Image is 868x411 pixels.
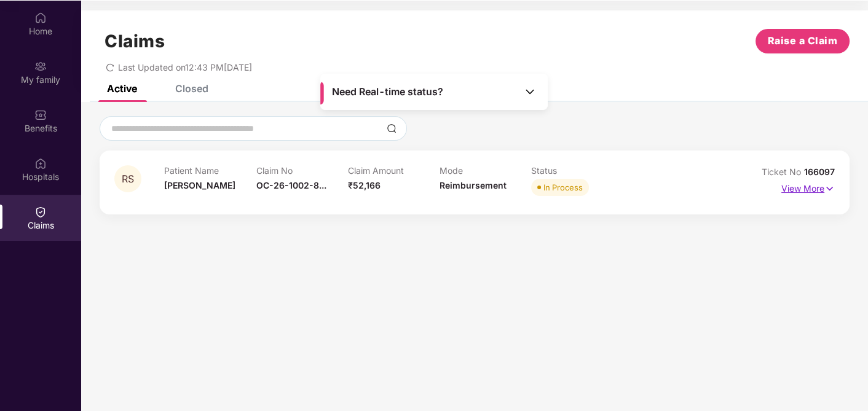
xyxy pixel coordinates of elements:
[768,33,838,49] span: Raise a Claim
[524,85,536,98] img: Toggle Icon
[256,165,348,176] p: Claim No
[175,82,208,95] div: Closed
[34,12,47,24] img: svg+xml;base64,PHN2ZyBpZD0iSG9tZSIgeG1sbnM9Imh0dHA6Ly93d3cudzMub3JnLzIwMDAvc3ZnIiB3aWR0aD0iMjAiIG...
[762,166,804,177] span: Ticket No
[824,182,835,195] img: svg+xml;base64,PHN2ZyB4bWxucz0iaHR0cDovL3d3dy53My5vcmcvMjAwMC9zdmciIHdpZHRoPSIxNyIgaGVpZ2h0PSIxNy...
[781,179,835,195] p: View More
[34,157,47,170] img: svg+xml;base64,PHN2ZyBpZD0iSG9zcGl0YWxzIiB4bWxucz0iaHR0cDovL3d3dy53My5vcmcvMjAwMC9zdmciIHdpZHRoPS...
[543,181,583,194] div: In Process
[118,62,252,72] span: Last Updated on 12:43 PM[DATE]
[804,166,835,177] span: 166097
[256,180,326,190] span: OC-26-1002-8...
[531,165,623,176] p: Status
[105,31,165,52] h1: Claims
[34,109,47,121] img: svg+xml;base64,PHN2ZyBpZD0iQmVuZWZpdHMiIHhtbG5zPSJodHRwOi8vd3d3LnczLm9yZy8yMDAwL3N2ZyIgd2lkdGg9Ij...
[756,29,850,53] button: Raise a Claim
[164,180,235,190] span: [PERSON_NAME]
[106,62,114,72] span: redo
[164,165,256,176] p: Patient Name
[387,123,397,133] img: svg+xml;base64,PHN2ZyBpZD0iU2VhcmNoLTMyeDMyIiB4bWxucz0iaHR0cDovL3d3dy53My5vcmcvMjAwMC9zdmciIHdpZH...
[348,165,440,176] p: Claim Amount
[440,165,531,176] p: Mode
[34,206,47,218] img: svg+xml;base64,PHN2ZyBpZD0iQ2xhaW0iIHhtbG5zPSJodHRwOi8vd3d3LnczLm9yZy8yMDAwL3N2ZyIgd2lkdGg9IjIwIi...
[348,180,381,190] span: ₹52,166
[440,180,507,190] span: Reimbursement
[107,82,137,95] div: Active
[332,85,443,98] span: Need Real-time status?
[122,174,134,184] span: RS
[34,60,47,72] img: svg+xml;base64,PHN2ZyB3aWR0aD0iMjAiIGhlaWdodD0iMjAiIHZpZXdCb3g9IjAgMCAyMCAyMCIgZmlsbD0ibm9uZSIgeG...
